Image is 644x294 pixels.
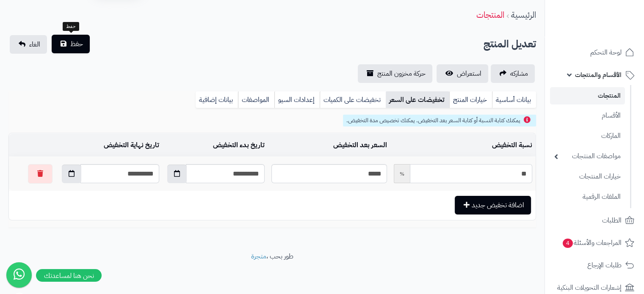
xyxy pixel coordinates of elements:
[557,282,622,294] span: إشعارات التحويلات البنكية
[550,188,625,206] a: الملفات الرقمية
[63,22,79,31] div: حفظ
[457,69,481,79] span: استعراض
[52,35,90,53] button: حفظ
[377,69,426,79] span: حركة مخزون المنتج
[346,116,520,125] span: يمكنك كتابة النسبة أو كتابة السعر بعد التخفيض. يمكنك تخصيص مدة التخفيض.
[550,107,625,125] a: الأقسام
[449,91,492,108] a: خيارات المنتج
[394,164,410,183] span: %
[550,210,639,231] a: الطلبات
[491,64,535,83] a: مشاركه
[274,91,320,108] a: إعدادات السيو
[455,196,531,214] button: اضافة تخفيض جديد
[550,168,625,186] a: خيارات المنتجات
[550,255,639,275] a: طلبات الإرجاع
[563,239,573,248] span: 4
[29,39,40,49] span: الغاء
[511,8,536,21] a: الرئيسية
[268,134,390,157] td: السعر بعد التخفيض
[358,64,432,83] a: حركة مخزون المنتج
[550,147,625,165] a: مواصفات المنتجات
[57,134,163,157] td: تاريخ نهاية التخفيض
[550,127,625,145] a: الماركات
[476,8,504,21] a: المنتجات
[386,91,449,108] a: تخفيضات على السعر
[320,91,386,108] a: تخفيضات على الكميات
[550,233,639,253] a: المراجعات والأسئلة4
[163,134,268,157] td: تاريخ بدء التخفيض
[492,91,536,108] a: بيانات أساسية
[602,214,622,226] span: الطلبات
[10,35,47,54] a: الغاء
[437,64,488,83] a: استعراض
[484,36,536,53] h2: تعديل المنتج
[587,259,622,271] span: طلبات الإرجاع
[390,134,536,157] td: نسبة التخفيض
[510,69,528,79] span: مشاركه
[196,91,238,108] a: بيانات إضافية
[70,39,83,49] span: حفظ
[590,47,622,58] span: لوحة التحكم
[550,42,639,63] a: لوحة التحكم
[562,237,622,249] span: المراجعات والأسئلة
[238,91,274,108] a: المواصفات
[251,251,266,261] a: متجرة
[575,69,622,81] span: الأقسام والمنتجات
[550,87,625,104] a: المنتجات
